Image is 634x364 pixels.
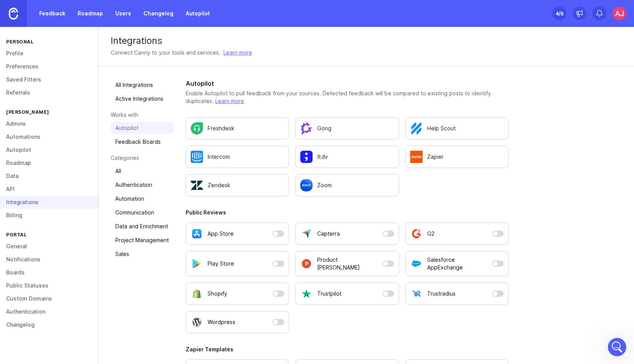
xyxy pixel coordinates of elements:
p: Product [PERSON_NAME] [317,256,379,271]
button: Play Store is currently disabled as an Autopilot data source. Open a modal to adjust settings. [186,251,289,276]
p: Trustpilot [317,290,341,298]
div: 4 /5 [556,8,563,19]
button: Home [120,3,135,18]
a: Learn more [215,98,244,104]
h3: Public Reviews [186,209,509,216]
a: Autopilot [111,122,173,134]
div: [PERSON_NAME] is the tracked user, but you can see in Zendesk that [PERSON_NAME] was the customer... [28,30,148,69]
a: Configure Zapier in a new tab. [405,146,509,168]
h2: Autopilot [186,79,509,88]
p: Intercom [208,153,230,161]
p: App Store [208,230,234,238]
a: Roadmap [73,7,108,20]
div: Connect Canny to your tools and services. [111,48,220,57]
textarea: Message… [7,222,147,243]
a: Active Integrations [111,93,173,105]
a: Learn more [223,48,252,57]
p: Zendesk [208,181,230,189]
p: Shopify [208,290,227,298]
a: Communication [111,206,173,219]
p: Wordpress [208,318,235,326]
p: Play Store [208,260,234,268]
button: Capterra is currently disabled as an Autopilot data source. Open a modal to adjust settings. [295,223,399,245]
p: G2 [427,230,434,238]
p: Trustradius [427,290,456,298]
a: Configure Freshdesk settings. [186,117,289,140]
a: All [111,165,173,177]
p: tl;dv [317,153,328,161]
button: Wordpress is currently disabled as an Autopilot data source. Open a modal to adjust settings. [186,311,289,333]
button: 4/5 [552,7,566,20]
a: Project Management [111,234,173,246]
a: Autopilot [181,7,215,20]
div: AJ says… [6,70,148,140]
h1: [PERSON_NAME] [37,4,87,10]
p: Zoom [317,181,332,189]
p: Active 3h ago [37,10,72,17]
button: Salesforce AppExchange is currently disabled as an Autopilot data source. Open a modal to adjust ... [405,251,509,276]
img: Canny Home [9,8,18,20]
a: Changelog [139,7,178,20]
iframe: Intercom live chat [608,338,626,356]
a: Automation [111,193,173,205]
div: AJ says… [6,30,148,70]
a: Configure Gong settings. [295,117,399,140]
a: Data and Enrichment [111,220,173,233]
a: Configure Intercom settings. [186,146,289,168]
div: Integrations [111,36,622,45]
button: App Store is currently disabled as an Autopilot data source. Open a modal to adjust settings. [186,223,289,245]
p: Freshdesk [208,125,235,132]
h3: Zapier Templates [186,346,509,353]
p: Gong [317,125,331,132]
button: Product Hunt is currently disabled as an Autopilot data source. Open a modal to adjust settings. [295,251,399,276]
a: Users [111,7,136,20]
div: Jacques says… [6,140,148,234]
a: Feedback [35,7,70,20]
button: Send a message… [132,243,144,255]
button: go back [5,3,20,18]
button: Shopify is currently disabled as an Autopilot data source. Open a modal to adjust settings. [186,283,289,305]
div: Close [135,3,149,17]
img: Profile image for Jacques [22,4,34,17]
p: Salesforce AppExchange [427,256,489,271]
p: Categories [111,154,173,162]
div: I see, thanks for the clarification. Let me get this over to the team to see what they say. We do... [12,145,120,205]
p: Help Scout [427,125,456,132]
a: Configure Zendesk settings. [186,174,289,196]
p: Enable Autopilot to pull feedback from your sources. Detected feedback will be compared to existi... [186,90,509,105]
a: Configure Zoom settings. [295,174,399,196]
a: Authentication [111,179,173,191]
a: Sales [111,248,173,260]
a: Feedback Boards [111,136,173,148]
p: Zapier [427,153,444,161]
a: Configure tl;dv settings. [295,146,399,168]
button: Trustradius is currently disabled as an Autopilot data source. Open a modal to adjust settings. [405,283,509,305]
p: Works with [111,111,173,119]
button: Emoji picker [12,246,18,252]
a: All Integrations [111,79,173,91]
div: I see, thanks for the clarification. Let me get this over to the team to see what they say. We do... [6,140,126,221]
img: AJ Hoke [612,7,626,20]
button: G2 is currently disabled as an Autopilot data source. Open a modal to adjust settings. [405,223,509,245]
button: Trustpilot is currently disabled as an Autopilot data source. Open a modal to adjust settings. [295,283,399,305]
p: Capterra [317,230,340,238]
a: Configure Help Scout settings. [405,117,509,140]
div: [PERSON_NAME] is the tracked user, but you can see in Zendesk that [PERSON_NAME] was the customer... [34,34,141,64]
div: We appreciate your patience 🙂 [12,208,120,216]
